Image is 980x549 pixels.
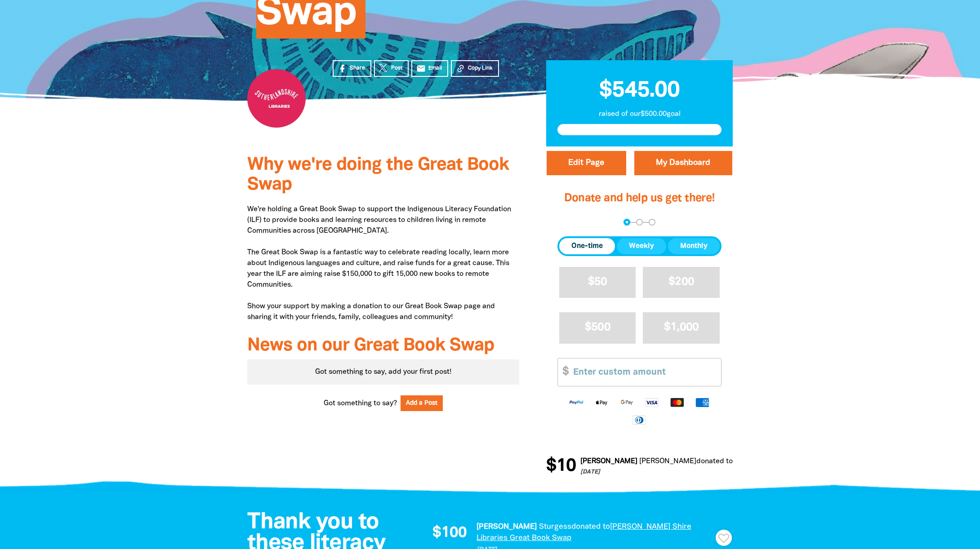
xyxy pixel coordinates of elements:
em: [PERSON_NAME] [477,523,537,530]
button: Navigate to step 1 of 3 to enter your donation amount [624,219,630,226]
input: Enter custom amount [567,359,721,386]
span: Post [391,64,402,72]
span: Got something to say? [324,398,397,409]
div: Got something to say, add your first post! [247,359,519,385]
span: $50 [588,277,607,287]
div: Paginated content [247,359,519,385]
span: Email [428,64,442,72]
button: Copy Link [451,60,499,77]
button: Monthly [668,238,720,254]
div: Available payment methods [557,390,722,432]
span: $10 [539,457,569,475]
h3: News on our Great Book Swap [247,336,519,356]
img: Paypal logo [564,397,589,407]
span: $ [558,359,569,386]
a: Share [333,60,371,77]
p: [DATE] [573,468,891,477]
button: $500 [559,312,636,343]
span: Copy Link [468,64,493,72]
button: $1,000 [643,312,720,343]
span: donated to [689,458,726,465]
button: Add a Post [401,395,443,411]
div: Donation stream [546,452,733,481]
button: Navigate to step 2 of 3 to enter your details [636,219,643,226]
a: [PERSON_NAME] Shire Libraries Great Book Swap [726,458,891,465]
img: Diners Club logo [627,415,652,425]
p: raised of our $500.00 goal [557,109,722,120]
button: $50 [559,267,636,298]
button: $200 [643,267,720,298]
span: Share [350,64,365,72]
span: Monthly [680,241,708,252]
span: Weekly [629,241,654,252]
em: [PERSON_NAME] [632,458,689,465]
span: Donate and help us get there! [564,193,715,204]
button: Edit Page [547,151,626,175]
span: One-time [571,241,603,252]
img: Visa logo [639,397,664,407]
em: [PERSON_NAME] [573,458,630,465]
span: $100 [432,526,467,541]
span: $500 [585,322,610,332]
img: Mastercard logo [664,397,690,407]
button: One-time [559,238,615,254]
em: Sturgess [539,523,571,530]
button: Weekly [617,238,666,254]
a: emailEmail [411,60,448,77]
button: Navigate to step 3 of 3 to enter your payment details [649,219,655,226]
img: American Express logo [690,397,715,407]
img: Google Pay logo [614,397,639,407]
a: My Dashboard [634,151,732,175]
img: Apple Pay logo [589,397,614,407]
i: email [416,64,426,73]
span: donated to [571,523,610,530]
span: $1,000 [664,322,699,332]
div: Donation frequency [557,236,722,256]
span: $200 [668,277,694,287]
p: We're holding a Great Book Swap to support the Indigenous Literacy Foundation (ILF) to provide bo... [247,204,519,323]
span: Why we're doing the Great Book Swap [247,157,509,193]
a: Post [374,60,409,77]
span: $545.00 [599,80,679,101]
